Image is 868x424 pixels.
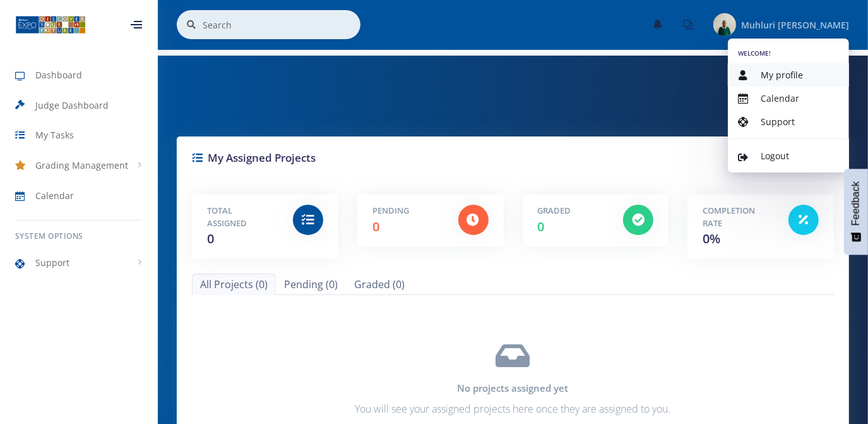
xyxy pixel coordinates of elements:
[703,11,849,39] a: Image placeholder Muhluri [PERSON_NAME]
[761,116,795,128] span: Support
[203,10,360,39] input: Search
[850,181,862,226] span: Feedback
[372,205,439,217] h5: Pending
[738,49,839,58] h6: Welcome!
[728,144,849,167] a: Logout
[15,231,142,242] h6: System Options
[207,205,274,229] h5: Total Assigned
[703,230,720,247] span: 0%
[15,15,86,35] img: ...
[844,169,868,255] button: Feedback - Show survey
[372,218,379,235] span: 0
[703,205,770,229] h5: Completion Rate
[192,274,276,295] a: All Projects (0)
[35,189,74,202] span: Calendar
[192,381,834,396] h4: No projects assigned yet
[538,205,605,217] h5: Graded
[761,69,803,81] span: My profile
[192,150,504,166] h3: My Assigned Projects
[35,256,69,269] span: Support
[192,401,834,418] p: You will see your assigned projects here once they are assigned to you.
[35,99,109,112] span: Judge Dashboard
[728,110,849,133] a: Support
[35,159,128,172] span: Grading Management
[728,87,849,110] a: Calendar
[741,19,849,31] span: Muhluri [PERSON_NAME]
[761,150,789,162] span: Logout
[35,68,82,82] span: Dashboard
[346,274,413,295] a: Graded (0)
[276,274,346,295] a: Pending (0)
[761,92,799,104] span: Calendar
[713,13,736,36] img: Image placeholder
[35,128,74,142] span: My Tasks
[538,218,545,235] span: 0
[728,63,849,87] a: My profile
[207,230,214,247] span: 0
